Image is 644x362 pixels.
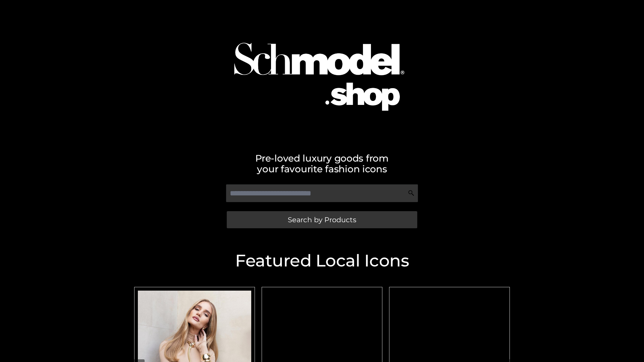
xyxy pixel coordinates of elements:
img: Search Icon [408,190,415,196]
span: Search by Products [288,216,356,223]
h2: Pre-loved luxury goods from your favourite fashion icons [131,153,513,174]
h2: Featured Local Icons​ [131,252,513,269]
a: Search by Products [227,211,417,228]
